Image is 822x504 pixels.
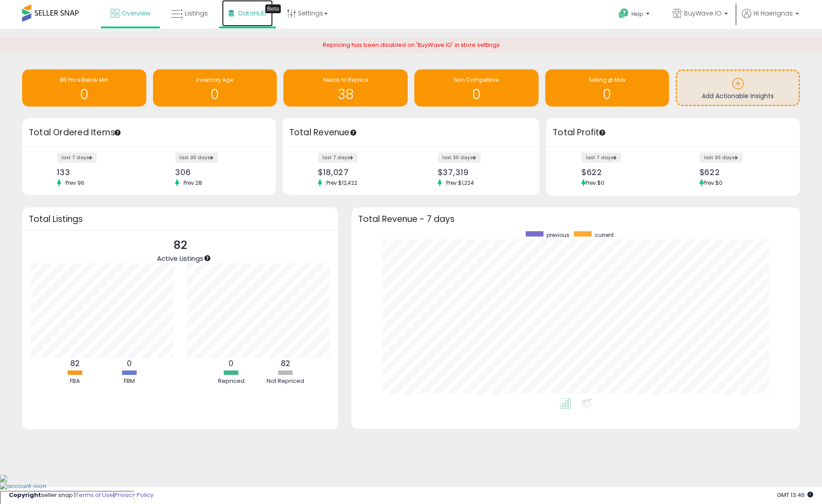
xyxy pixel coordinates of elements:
[742,9,799,29] a: Hi Haerignas
[70,358,80,369] b: 82
[618,8,629,19] i: Get Help
[677,71,799,105] a: Add Actionable Insights
[203,254,211,262] div: Tooltip anchor
[323,76,368,84] span: Needs to Reprice
[103,377,156,386] div: FBM
[265,4,281,13] div: Tooltip anchor
[60,76,108,84] span: BB Price Below Min
[442,179,478,187] span: Prev: $1,224
[684,9,722,18] span: BuyWave IO
[581,153,621,163] label: last 7 days
[589,76,626,84] span: Selling @ Max
[595,231,614,239] span: current
[700,153,742,163] label: last 30 days
[259,377,312,386] div: Not Repriced
[57,153,97,163] label: last 7 days
[703,179,723,187] span: Prev: $0
[57,168,142,177] div: 133
[281,358,290,369] b: 82
[323,41,500,49] span: Repricing has been disabled on 'BuyWave IO' in store settings
[179,179,206,187] span: Prev: 28
[29,126,269,139] h3: Total Ordered Items
[700,168,784,177] div: $622
[49,377,102,386] div: FBA
[349,129,357,137] div: Tooltip anchor
[438,153,481,163] label: last 30 days
[702,92,774,100] span: Add Actionable Insights
[157,254,203,263] span: Active Listings
[196,76,233,84] span: Inventory Age
[175,153,218,163] label: last 30 days
[358,216,793,222] h3: Total Revenue - 7 days
[612,1,658,29] a: Help
[175,168,260,177] div: 306
[598,129,606,137] div: Tooltip anchor
[61,179,89,187] span: Prev: 96
[454,76,499,84] span: Non Competitive
[127,358,132,369] b: 0
[318,153,358,163] label: last 7 days
[157,87,273,102] h1: 0
[29,216,332,222] h3: Total Listings
[185,9,208,18] span: Listings
[153,69,277,107] a: Inventory Age 0
[631,10,643,18] span: Help
[545,69,669,107] a: Selling @ Max 0
[288,87,403,102] h1: 38
[229,358,233,369] b: 0
[122,9,150,18] span: Overview
[419,87,534,102] h1: 0
[753,9,793,18] span: Hi Haerignas
[318,168,405,177] div: $18,027
[238,9,266,18] span: DataHub
[289,126,533,139] h3: Total Revenue
[22,69,146,107] a: BB Price Below Min 0
[157,237,203,254] p: 82
[438,168,524,177] div: $37,319
[547,231,570,239] span: previous
[550,87,665,102] h1: 0
[414,69,539,107] a: Non Competitive 0
[205,377,258,386] div: Repriced
[27,87,142,102] h1: 0
[114,129,122,137] div: Tooltip anchor
[581,168,666,177] div: $622
[553,126,793,139] h3: Total Profit
[585,179,604,187] span: Prev: $0
[283,69,408,107] a: Needs to Reprice 38
[322,179,362,187] span: Prev: $12,422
